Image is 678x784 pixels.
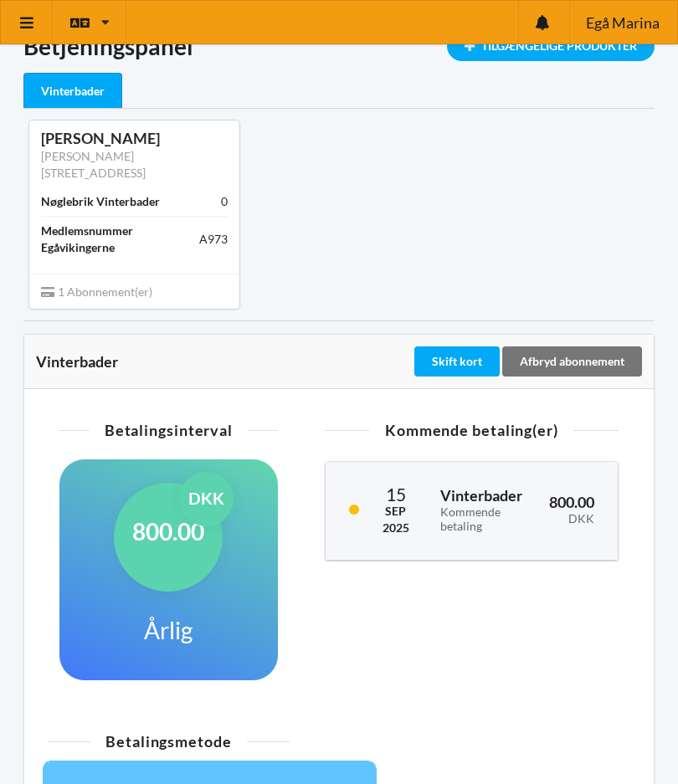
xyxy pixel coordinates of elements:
[144,615,193,645] h1: Årlig
[383,503,409,520] div: Sep
[586,15,660,30] span: Egå Marina
[549,493,594,526] h3: 800.00
[41,193,160,210] div: Nøglebrik Vinterbader
[221,193,228,210] div: 0
[179,472,234,526] div: DKK
[36,353,411,370] div: Vinterbader
[447,31,655,61] div: Tilgængelige Produkter
[383,520,409,536] div: 2025
[41,149,146,180] a: [PERSON_NAME][STREET_ADDRESS]
[440,505,526,534] div: Kommende betaling
[132,516,204,546] h1: 800.00
[41,284,152,299] span: 1 Abonnement(er)
[414,346,500,377] div: Skift kort
[23,73,122,109] div: Vinterbader
[549,512,594,526] div: DKK
[59,423,278,438] div: Betalingsinterval
[23,31,655,61] h1: Betjeningspanel
[41,223,199,256] div: Medlemsnummer Egåvikingerne
[325,423,619,438] div: Kommende betaling(er)
[383,485,409,503] div: 15
[41,129,228,148] div: [PERSON_NAME]
[440,486,526,534] h3: Vinterbader
[502,346,642,377] div: Afbryd abonnement
[48,734,290,749] div: Betalingsmetode
[199,231,228,248] div: A973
